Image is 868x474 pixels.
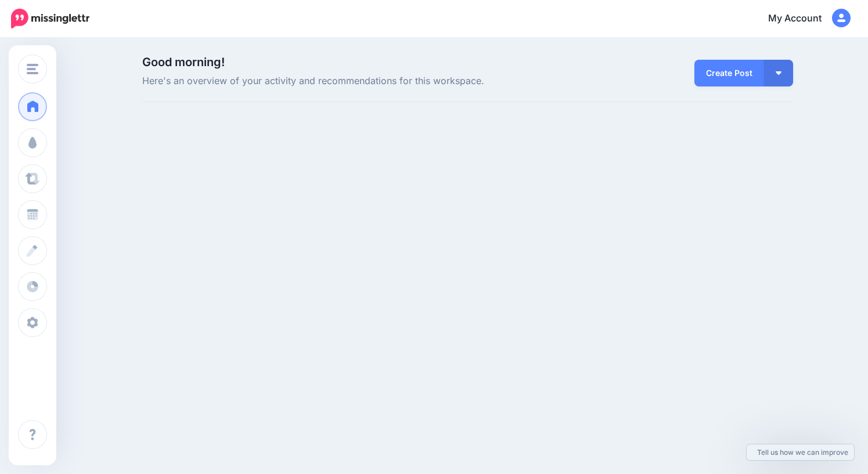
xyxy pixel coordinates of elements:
a: My Account [757,5,851,33]
img: arrow-down-white.png [776,71,781,75]
img: menu.png [27,64,38,74]
span: Good morning! [142,55,225,69]
span: Here's an overview of your activity and recommendations for this workspace. [142,74,570,89]
a: Create Post [694,60,764,86]
img: Missinglettr [11,9,89,28]
a: Tell us how we can improve [747,444,854,460]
